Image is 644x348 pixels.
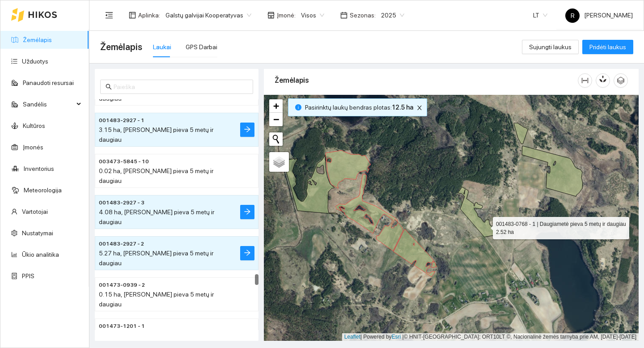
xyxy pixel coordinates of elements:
[165,8,251,22] span: Galstų galvijai Kooperatyvas
[22,58,48,65] a: Užduotys
[277,10,296,20] span: Įmonė :
[381,8,404,22] span: 2025
[114,82,248,92] input: Paieška
[240,123,254,137] button: arrow-right
[295,104,301,110] span: info-circle
[23,95,74,113] span: Sandėlis
[99,240,144,248] span: 001483-2927 - 2
[578,77,592,84] span: column-width
[402,334,404,340] span: |
[99,126,213,143] span: 3.15 ha, [PERSON_NAME] pieva 5 metų ir daugiau
[273,114,279,125] span: −
[269,152,289,172] a: Layers
[22,208,48,215] a: Vartotojai
[522,40,579,54] button: Sujungti laukus
[99,116,144,125] span: 001483-2927 - 1
[244,249,251,258] span: arrow-right
[99,291,214,308] span: 0.15 ha, [PERSON_NAME] pieva 5 metų ir daugiau
[23,144,43,151] a: Įmonės
[392,334,401,340] a: Esri
[100,6,118,24] button: menu-fold
[23,122,45,129] a: Kultūros
[415,105,424,111] span: close
[99,250,213,267] span: 5.27 ha, [PERSON_NAME] pieva 5 metų ir daugiau
[105,11,113,19] span: menu-fold
[269,132,283,146] button: Initiate a new search
[99,157,149,166] span: 003473-5845 - 10
[342,333,639,341] div: | Powered by © HNIT-[GEOGRAPHIC_DATA]; ORT10LT ©, Nacionalinė žemės tarnyba prie AM, [DATE]-[DATE]
[24,187,62,194] a: Meteorologija
[106,84,112,90] span: search
[269,113,283,126] a: Zoom out
[522,43,579,51] a: Sujungti laukus
[344,334,360,340] a: Leaflet
[99,199,144,207] span: 001483-2927 - 3
[565,12,633,19] span: [PERSON_NAME]
[267,12,275,19] span: shop
[24,165,54,172] a: Inventorius
[186,42,217,52] div: GPS Darbai
[99,167,213,184] span: 0.02 ha, [PERSON_NAME] pieva 5 metų ir daugiau
[301,8,324,22] span: Visos
[275,68,578,93] div: Žemėlapis
[22,229,53,237] a: Nustatymai
[153,42,171,52] div: Laukai
[244,208,251,216] span: arrow-right
[22,251,59,258] a: Ūkio analitika
[350,10,376,20] span: Sezonas :
[269,99,283,113] a: Zoom in
[244,126,251,134] span: arrow-right
[533,8,547,22] span: LT
[392,104,413,111] b: 12.5 ha
[138,10,160,20] span: Aplinka :
[22,272,34,280] a: PPIS
[240,205,254,219] button: arrow-right
[273,100,279,111] span: +
[582,43,633,51] a: Pridėti laukus
[23,36,52,43] a: Žemėlapis
[589,42,626,52] span: Pridėti laukus
[414,102,425,113] button: close
[305,102,413,112] span: Pasirinktų laukų bendras plotas :
[529,42,572,52] span: Sujungti laukus
[99,281,145,289] span: 001473-0939 - 2
[23,79,74,86] a: Panaudoti resursai
[129,12,136,19] span: layout
[99,322,145,331] span: 001473-1201 - 1
[571,8,575,23] span: R
[340,12,347,19] span: calendar
[240,246,254,260] button: arrow-right
[100,40,142,54] span: Žemėlapis
[578,73,592,88] button: column-width
[99,208,214,225] span: 4.08 ha, [PERSON_NAME] pieva 5 metų ir daugiau
[582,40,633,54] button: Pridėti laukus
